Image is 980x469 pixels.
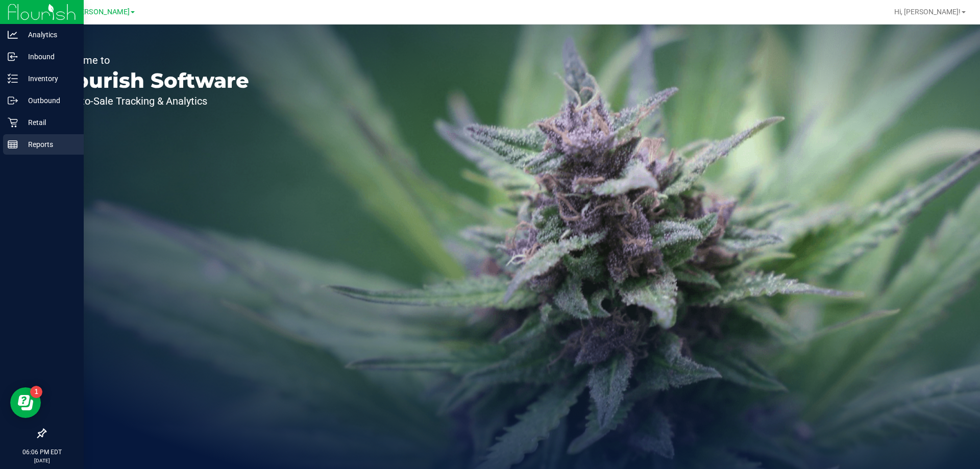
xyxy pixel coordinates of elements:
[8,95,18,106] inline-svg: Outbound
[5,448,79,457] p: 06:06 PM EDT
[894,8,961,16] span: Hi, [PERSON_NAME]!
[8,117,18,128] inline-svg: Retail
[5,457,79,464] p: [DATE]
[8,73,18,84] inline-svg: Inventory
[55,55,249,65] p: Welcome to
[55,96,249,106] p: Seed-to-Sale Tracking & Analytics
[8,30,18,40] inline-svg: Analytics
[18,116,79,129] p: Retail
[18,138,79,151] p: Reports
[18,72,79,85] p: Inventory
[8,52,18,62] inline-svg: Inbound
[8,139,18,150] inline-svg: Reports
[18,29,79,41] p: Analytics
[73,8,130,16] span: [PERSON_NAME]
[55,70,249,91] p: Flourish Software
[10,387,41,418] iframe: Resource center
[18,51,79,63] p: Inbound
[30,386,42,398] iframe: Resource center unread badge
[18,94,79,107] p: Outbound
